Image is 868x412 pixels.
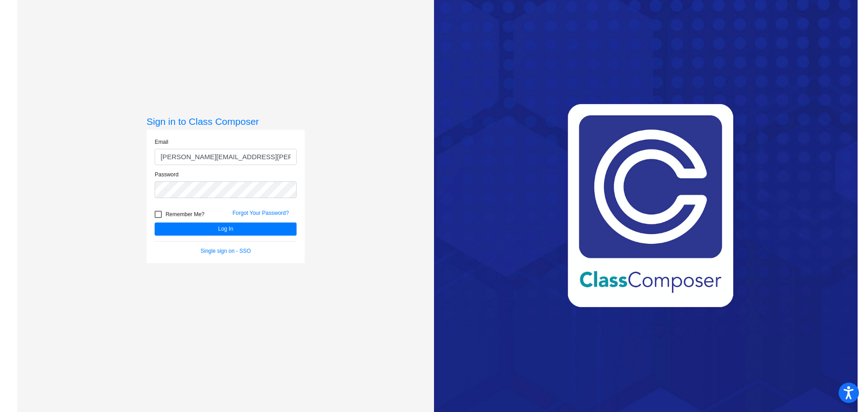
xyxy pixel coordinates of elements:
[155,170,179,179] label: Password
[155,138,168,146] label: Email
[232,210,289,216] a: Forgot Your Password?
[146,116,305,127] h3: Sign in to Class Composer
[165,209,204,220] span: Remember Me?
[201,248,251,254] a: Single sign on - SSO
[155,223,297,236] button: Log In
